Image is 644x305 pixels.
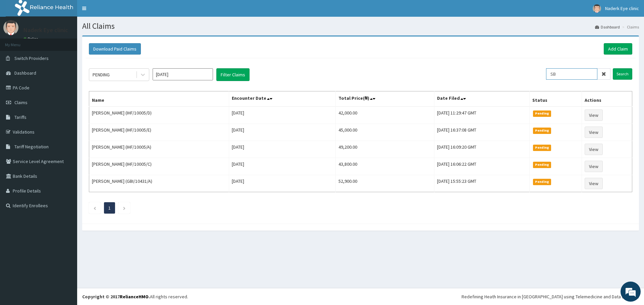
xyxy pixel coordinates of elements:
span: Pending [533,145,551,151]
td: [DATE] [229,106,336,124]
span: Tariffs [14,114,26,120]
th: Encounter Date [229,91,336,107]
td: [PERSON_NAME] (IHF/10005/D) [89,106,229,124]
td: 43,800.00 [335,158,434,175]
a: Page 1 is your current page [108,205,111,211]
span: Dashboard [14,70,36,76]
th: Status [529,91,582,107]
a: Dashboard [595,24,620,30]
th: Date Filed [434,91,530,107]
td: [DATE] [229,124,336,141]
strong: Copyright © 2017 . [82,294,150,300]
footer: All rights reserved. [77,288,644,305]
a: Online [23,36,40,41]
div: Redefining Heath Insurance in [GEOGRAPHIC_DATA] using Telemedicine and Data Science! [462,293,639,300]
th: Actions [582,91,632,107]
a: View [585,127,603,138]
td: [DATE] 15:55:23 GMT [434,175,530,192]
th: Total Price(₦) [335,91,434,107]
td: [PERSON_NAME] (IHF/10005/E) [89,124,229,141]
td: [DATE] 16:09:20 GMT [434,141,530,158]
input: Select Month and Year [153,68,213,80]
th: Name [89,91,229,107]
span: Switch Providers [14,55,49,61]
a: Next page [123,205,126,211]
a: View [585,178,603,189]
a: Previous page [93,205,96,211]
td: [DATE] 16:06:22 GMT [434,158,530,175]
span: Naderk Eye clinic [605,5,639,11]
td: [DATE] [229,158,336,175]
td: 42,000.00 [335,106,434,124]
h1: All Claims [82,22,639,30]
td: 52,900.00 [335,175,434,192]
td: [PERSON_NAME] (IHF/10005/A) [89,141,229,158]
span: Pending [533,128,551,134]
td: [DATE] [229,175,336,192]
td: [DATE] 16:37:08 GMT [434,124,530,141]
a: RelianceHMO [120,294,149,300]
p: Naderk Eye clinic [23,27,68,33]
span: Claims [14,99,28,105]
span: Pending [533,110,551,117]
img: User Image [593,4,601,13]
button: Filter Claims [216,68,250,81]
a: View [585,161,603,172]
td: 49,200.00 [335,141,434,158]
td: [PERSON_NAME] (GBI/10431/A) [89,175,229,192]
a: View [585,109,603,121]
a: Add Claim [604,43,632,55]
td: [DATE] [229,141,336,158]
td: [DATE] 11:29:47 GMT [434,106,530,124]
td: 45,000.00 [335,124,434,141]
a: View [585,144,603,155]
span: Pending [533,162,551,168]
img: User Image [3,20,18,35]
li: Claims [621,24,639,30]
input: Search [613,68,632,80]
td: [PERSON_NAME] (IHF/10005/C) [89,158,229,175]
div: PENDING [93,71,110,78]
span: Tariff Negotiation [14,144,49,150]
span: Pending [533,179,551,185]
input: Search by HMO ID [546,68,597,80]
button: Download Paid Claims [89,43,141,55]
